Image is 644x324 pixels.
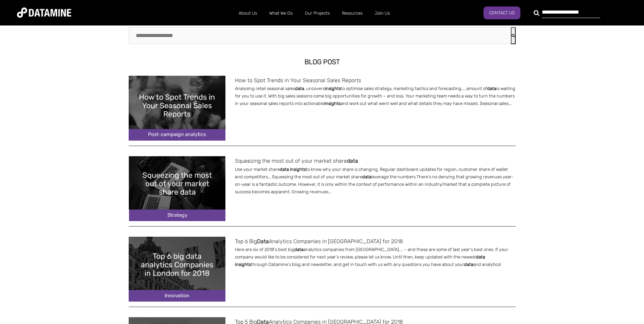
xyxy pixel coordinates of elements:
span: insights [235,262,251,267]
span: data [362,174,371,179]
span: data [464,262,473,267]
p: Analysing retail seasonal sales , uncovers to optimise sales strategy, marketing tactics and fore... [235,85,516,107]
span: insights [325,86,341,91]
span: data [295,86,304,91]
input: This is a search field with an auto-suggest feature attached. [129,27,511,44]
a: Squeezing the most out of your market sharedata [235,158,358,164]
img: Top%20london%20cover%20image%20blog%20res.png [129,237,225,302]
p: Use your market share to know why your share is changing. Regular dashboard updates for region, c... [235,166,516,196]
a: About Us [233,4,263,22]
span: Data [257,238,269,245]
span: data [476,254,485,259]
a: Our Projects [299,4,336,22]
a: Top 6 BigDataAnalytics Companies in [GEOGRAPHIC_DATA] for 2018 [235,238,403,245]
img: Market%20Share%20Blog%20Image-1.png [129,156,225,221]
a: What We Do [263,4,299,22]
p: Here are six of 2018’s best big analytics companies from [GEOGRAPHIC_DATA].... – and these are so... [235,246,516,268]
a: Join Us [369,4,396,22]
a: Contact Us [483,6,520,19]
img: Datamine [17,7,71,18]
button: Search [511,27,516,44]
img: 20230117%20Blog%20image.png [129,76,225,141]
span: data [487,86,496,91]
span: data [347,158,358,164]
span: insights [325,101,341,106]
a: Resources [336,4,369,22]
span: data [280,167,289,172]
span: data [294,247,303,252]
a: How to Spot Trends in Your Seasonal Sales Reports [235,77,361,84]
span: insights [290,167,306,172]
h2: Blog Post [129,58,516,66]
